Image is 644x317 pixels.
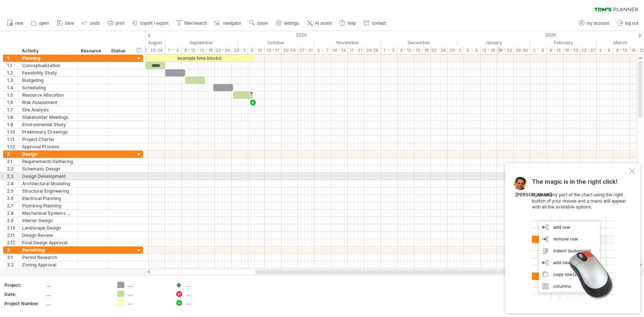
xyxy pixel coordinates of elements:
[532,178,617,189] span: The magic is in the right click!
[7,136,18,143] div: 1.11
[22,158,73,165] div: Requirements Gathering
[65,21,74,26] span: save
[22,47,73,55] div: Activity
[7,77,18,84] div: 1.3
[116,21,124,26] span: print
[22,121,73,128] div: Environmental Study
[22,106,73,113] div: Site Analysis
[597,46,613,54] div: 2 - 6
[186,300,226,306] div: ....
[431,46,447,54] div: 22 - 26
[184,21,207,26] span: filter/search
[348,46,364,54] div: 17 - 21
[7,151,18,158] div: 2
[46,300,108,307] div: ....
[22,217,73,224] div: Interior Design
[5,18,25,28] a: new
[232,46,248,54] div: 29 - 3
[22,99,73,106] div: Risk Assessment
[55,18,76,28] a: save
[457,39,530,46] div: January 2026
[247,18,270,28] a: zoom
[7,202,18,209] div: 2.7
[7,158,18,165] div: 2.1
[22,187,73,194] div: Structural Engineering
[29,18,51,28] a: open
[7,128,18,135] div: 1.10
[111,47,127,55] div: Status
[7,217,18,224] div: 2.9
[7,114,18,121] div: 1.8
[257,21,268,26] span: zoom
[347,21,356,26] span: help
[364,46,381,54] div: 24-28
[174,18,210,28] a: filter/search
[7,92,18,99] div: 1.5
[22,77,73,84] div: Budgeting
[315,39,381,46] div: November 2025
[7,121,18,128] div: 1.9
[22,195,73,202] div: Electrical Planning
[464,46,481,54] div: 5 - 9
[149,46,165,54] div: 25-29
[46,282,108,288] div: ....
[7,247,18,254] div: 3
[7,84,18,91] div: 1.4
[615,18,641,28] a: log out
[284,21,299,26] span: settings
[315,46,331,54] div: 3 - 7
[22,165,73,172] div: Schematic Design
[613,46,630,54] div: 9 - 13
[22,114,73,121] div: Stakeholder Meetings
[532,179,628,300] div: Click on any part of the chart using the right button of your mouse and a menu will appear with a...
[140,21,169,26] span: import / export
[398,46,414,54] div: 8 - 12
[198,46,215,54] div: 15 - 19
[15,21,23,26] span: new
[7,239,18,246] div: 2.12
[238,39,315,46] div: October 2025
[186,282,226,288] div: ....
[213,18,243,28] a: navigator
[22,224,73,231] div: Landscape Design
[481,46,497,54] div: 12 - 16
[22,84,73,91] div: Scheduling
[414,46,431,54] div: 15 - 19
[7,62,18,69] div: 1.1
[315,21,332,26] span: AI assist
[577,18,612,28] a: my account
[22,151,73,158] div: Design
[564,46,580,54] div: 16 - 20
[223,21,241,26] span: navigator
[4,291,45,297] div: Date:
[165,46,182,54] div: 1 - 5
[7,232,18,239] div: 2.11
[514,46,530,54] div: 26-30
[22,136,73,143] div: Project Charter
[298,46,315,54] div: 27 - 31
[128,300,168,306] div: ....
[7,261,18,268] div: 3.2
[128,291,168,297] div: ....
[281,46,298,54] div: 20-24
[90,21,100,26] span: undo
[22,173,73,180] div: Design Development
[7,143,18,150] div: 1.12
[381,39,457,46] div: December 2025
[7,254,18,261] div: 3.1
[381,46,398,54] div: 1 - 5
[4,300,45,307] div: Project Number
[22,55,73,62] div: Planning
[580,46,597,54] div: 23 - 27
[331,46,348,54] div: 10 - 14
[22,210,73,217] div: Mechanical Systems Design
[106,18,127,28] a: print
[587,21,609,26] span: my account
[22,254,73,261] div: Permit Research
[22,261,73,268] div: Zoning Approval
[248,46,265,54] div: 6 - 10
[46,291,108,297] div: ....
[7,210,18,217] div: 2.8
[4,282,45,288] div: Project:
[447,46,464,54] div: 29 - 2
